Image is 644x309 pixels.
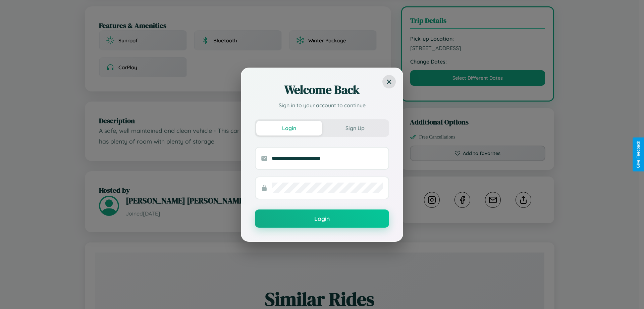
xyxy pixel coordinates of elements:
[256,121,322,136] button: Login
[322,121,388,136] button: Sign Up
[255,101,389,109] p: Sign in to your account to continue
[255,209,389,228] button: Login
[636,141,641,168] div: Give Feedback
[255,82,389,98] h2: Welcome Back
